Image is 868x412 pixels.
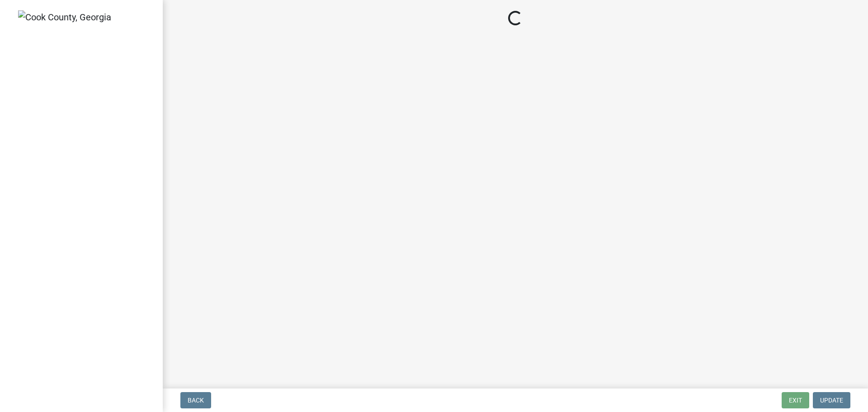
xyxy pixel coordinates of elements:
[180,392,211,408] button: Back
[188,397,204,404] span: Back
[18,10,111,24] img: Cook County, Georgia
[813,392,850,408] button: Update
[820,397,843,404] span: Update
[782,392,809,408] button: Exit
